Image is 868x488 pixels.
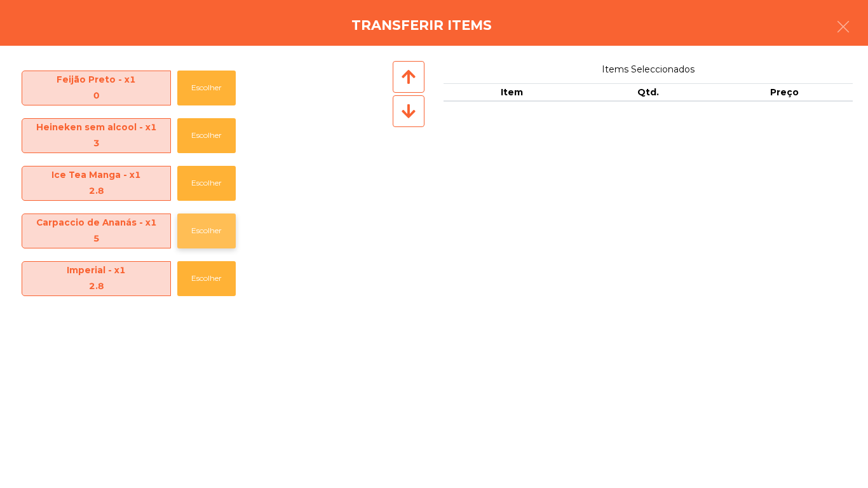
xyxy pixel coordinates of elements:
[444,61,853,78] span: Items Seleccionados
[177,71,236,105] button: Escolher
[177,213,236,248] button: Escolher
[177,118,236,153] button: Escolher
[177,261,236,296] button: Escolher
[716,83,853,102] th: Preço
[351,16,492,35] h4: Transferir items
[22,278,170,295] div: 2.8
[22,183,170,200] div: 2.8
[22,72,170,105] span: Feijão Preto - x1
[22,231,170,247] div: 5
[444,83,580,102] th: Item
[22,88,170,104] div: 0
[580,83,717,102] th: Qtd.
[177,166,236,201] button: Escolher
[22,167,170,200] span: Ice Tea Manga - x1
[22,119,170,152] span: Heineken sem alcool - x1
[22,262,170,295] span: Imperial - x1
[22,215,170,248] span: Carpaccio de Ananás - x1
[22,135,170,152] div: 3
